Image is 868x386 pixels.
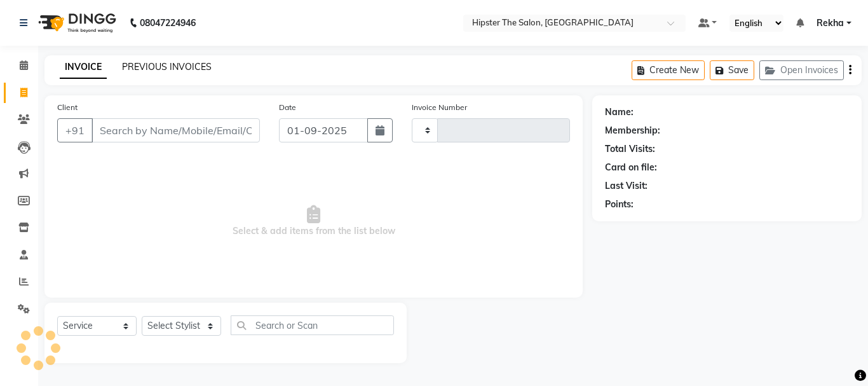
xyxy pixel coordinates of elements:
[605,106,634,119] div: Name:
[412,102,467,113] label: Invoice Number
[605,198,634,211] div: Points:
[632,60,705,80] button: Create New
[60,56,107,79] a: INVOICE
[605,161,657,174] div: Card on file:
[605,124,660,137] div: Membership:
[57,102,78,113] label: Client
[92,118,260,142] input: Search by Name/Mobile/Email/Code
[57,158,570,285] span: Select & add items from the list below
[817,17,844,30] span: Rekha
[279,102,296,113] label: Date
[605,179,648,193] div: Last Visit:
[32,5,119,41] img: logo
[57,118,93,142] button: +91
[122,61,212,72] a: PREVIOUS INVOICES
[231,315,394,335] input: Search or Scan
[605,142,655,156] div: Total Visits:
[140,5,196,41] b: 08047224946
[710,60,754,80] button: Save
[759,60,844,80] button: Open Invoices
